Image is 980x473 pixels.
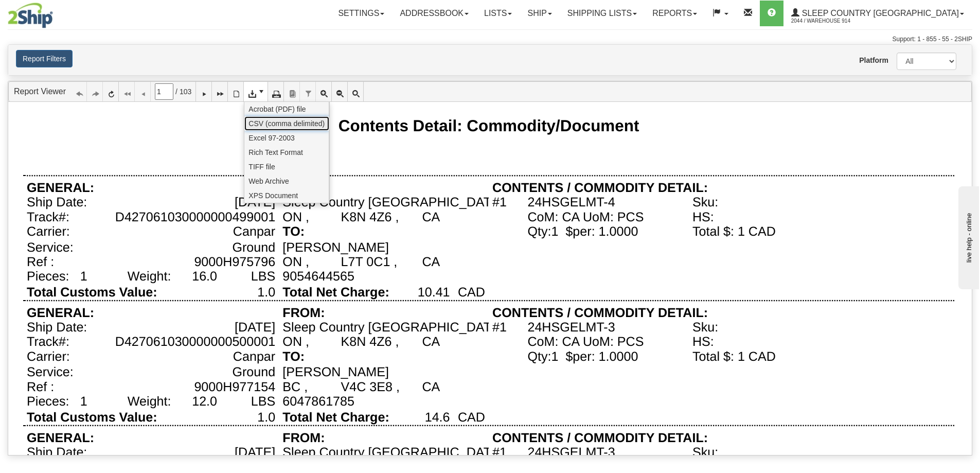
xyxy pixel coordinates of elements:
a: Next Page [196,82,212,101]
div: ON , [282,255,309,269]
a: Export [244,82,268,101]
div: D427061030000000500001 [115,335,275,349]
a: Last Page [212,82,228,101]
div: TO: [282,349,305,364]
div: HS: [692,210,714,224]
a: Excel 97-2003 [244,131,329,145]
div: Ship Date: [27,445,87,460]
iframe: chat widget [956,184,979,289]
div: BC , [282,380,308,394]
div: V4C 3E8 , [341,380,399,394]
div: Qty:1 $per: 1.0000 [527,224,638,239]
div: Service: [27,240,74,255]
div: FROM: [282,431,325,445]
div: [PERSON_NAME] [282,365,389,380]
div: 1.0 [257,285,275,300]
div: CONTENTS / COMMODITY DETAIL: [492,306,708,320]
div: Total Customs Value: [27,410,157,425]
div: 24HSGELMT-3 [527,321,615,335]
div: 9000H977154 [194,380,275,394]
div: Total $: 1 CAD [692,224,776,239]
div: 9000H975796 [194,255,275,269]
span: Excel 97-2003 [248,133,295,143]
div: Qty:1 $per: 1.0000 [527,349,638,364]
img: logo2044.jpg [8,3,53,28]
div: LBS [251,394,276,409]
a: Settings [330,1,392,26]
div: Carrier: [27,349,70,364]
div: FROM: [282,306,325,320]
div: Ship Date: [27,196,87,210]
div: Sku: [692,445,718,460]
div: Total Net Charge: [282,285,389,300]
div: 9054644565 [282,270,354,284]
div: live help - online [8,9,95,16]
div: 1 [80,270,87,284]
a: TIFF file [244,160,329,174]
button: Report Filters [16,50,73,67]
div: [DATE] [235,196,275,210]
span: XPS Document [248,190,298,201]
div: CA [422,380,440,394]
div: K8N 4Z6 , [341,210,399,224]
a: Rich Text Format [244,145,329,160]
div: Pieces: [27,270,69,284]
span: Sleep Country [GEOGRAPHIC_DATA] [799,9,959,17]
a: Acrobat (PDF) file [244,102,329,116]
div: Ground [232,240,275,255]
div: Service: [27,365,74,380]
div: #1 [492,321,507,335]
a: Refresh [103,82,119,101]
div: CONTENTS / COMMODITY DETAIL: [492,431,708,445]
div: Total Net Charge: [282,410,389,425]
div: Contents Detail: Commodity/Document [338,117,639,135]
div: 16.0 [192,270,217,284]
div: L7T 0C1 , [341,255,397,269]
a: Web Archive [244,174,329,188]
a: Shipping lists [560,1,645,26]
div: Ship Date: [27,321,87,335]
div: 24HSGELMT-4 [527,196,615,210]
div: CoM: CA UoM: PCS [527,335,644,349]
div: CONTENTS / COMMODITY DETAIL: [492,181,708,196]
div: Ref : [27,380,54,394]
div: CA [422,255,440,269]
a: CSV (comma delimited) [244,116,329,131]
a: Sleep Country [GEOGRAPHIC_DATA] 2044 / Warehouse 914 [783,1,972,26]
span: TIFF file [248,162,275,172]
div: ON , [282,210,309,224]
a: Toggle FullPage/PageWidth [348,82,364,101]
span: CSV (comma delimited) [248,118,325,129]
div: Carrier: [27,224,70,239]
div: Canpar [233,349,275,364]
div: Pieces: [27,394,69,409]
a: Zoom Out [332,82,348,101]
div: Sleep Country [GEOGRAPHIC_DATA] [282,321,503,335]
div: GENERAL: [27,431,94,445]
div: #1 [492,445,507,460]
div: CAD [458,285,485,300]
div: Weight: [128,270,171,284]
label: Platform [859,55,881,65]
div: Total $: 1 CAD [692,349,776,364]
div: #1 [492,196,507,210]
div: ON , [282,335,309,349]
div: Sleep Country [GEOGRAPHIC_DATA] [282,445,503,460]
div: CoM: CA UoM: PCS [527,210,644,224]
a: Ship [520,1,559,26]
div: Sku: [692,321,718,335]
div: GENERAL: [27,181,94,196]
div: 14.6 [425,410,450,425]
span: / [175,86,177,97]
div: 12.0 [192,394,217,409]
div: CA [422,335,440,349]
span: 103 [180,86,191,97]
div: 6047861785 [282,394,354,409]
div: CAD [458,410,485,425]
div: Support: 1 - 855 - 55 - 2SHIP [8,35,972,44]
span: Rich Text Format [248,147,303,157]
div: Weight: [128,394,171,409]
div: Sku: [692,196,718,210]
div: Sleep Country [GEOGRAPHIC_DATA] [282,196,503,210]
a: XPS Document [244,188,329,203]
